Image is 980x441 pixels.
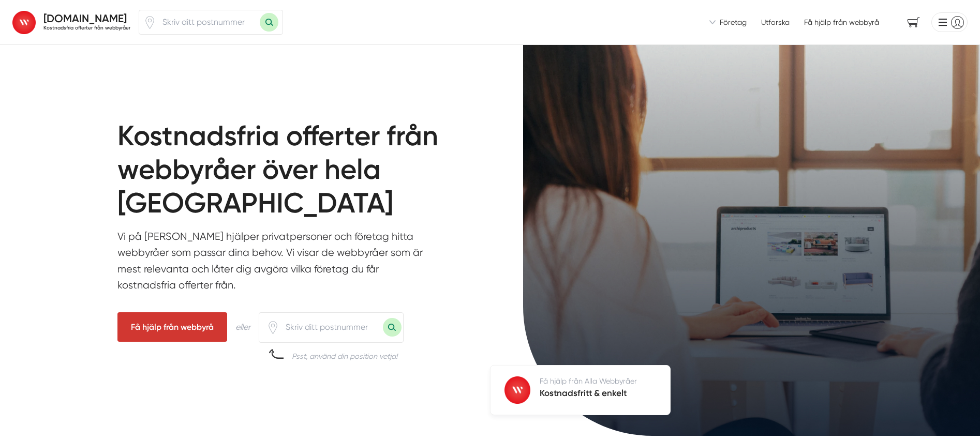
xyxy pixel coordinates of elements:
h5: Kostnadsfritt & enkelt [540,386,637,402]
div: eller [235,321,250,333]
button: Sök med postnummer [260,13,278,32]
span: Få hjälp från webbyrå [117,312,227,342]
strong: [DOMAIN_NAME] [43,12,127,25]
svg: Pin / Karta [266,321,279,334]
input: Skriv ditt postnummer [156,10,260,34]
div: Psst, använd din position vetja! [292,351,397,361]
p: Vi på [PERSON_NAME] hjälper privatpersoner och företag hitta webbyråer som passar dina behov. Vi ... [117,229,430,299]
h2: Kostnadsfria offerter från webbyråer [43,24,130,31]
span: Företag [720,17,747,27]
button: Sök med postnummer [383,318,402,337]
h1: Kostnadsfria offerter från webbyråer över hela [GEOGRAPHIC_DATA] [117,119,465,228]
input: Skriv ditt postnummer [279,315,383,339]
span: Klicka för att använda din position. [143,16,156,29]
img: Kostnadsfritt & enkelt logotyp [504,376,530,404]
span: Få hjälp från Alla Webbyråer [540,377,637,385]
a: Alla Webbyråer [DOMAIN_NAME] Kostnadsfria offerter från webbyråer [12,8,130,36]
svg: Pin / Karta [143,16,156,29]
a: Utforska [761,17,790,27]
span: navigation-cart [900,13,927,32]
img: Alla Webbyråer [12,11,36,34]
span: Klicka för att använda din position. [266,321,279,334]
span: Få hjälp från webbyrå [804,17,879,27]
